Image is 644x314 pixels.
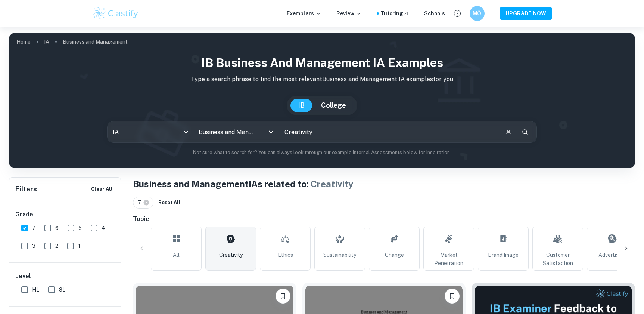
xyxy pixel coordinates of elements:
span: 2 [55,242,58,250]
span: Creativity [311,179,354,189]
a: Schools [424,9,445,18]
h6: Grade [15,210,115,219]
h6: Level [15,272,115,281]
button: Reset All [156,197,183,208]
button: IB [290,99,312,112]
p: Not sure what to search for? You can always look through our example Internal Assessments below f... [15,149,629,156]
button: Search [519,126,531,138]
a: Tutoring [380,9,409,18]
button: Open [266,127,276,137]
div: IA [108,121,193,142]
span: Creativity [219,251,243,259]
input: E.g. tech company expansion, marketing strategies, motivation theories... [279,121,499,142]
span: 7 [32,224,35,232]
span: 7 [138,198,144,207]
h1: Business and Management IAs related to: [133,177,635,191]
span: Sustainability [323,251,356,259]
h6: Filters [15,184,37,194]
button: Bookmark [276,289,290,304]
button: Clear All [89,184,115,195]
span: Change [385,251,404,259]
span: Customer Satisfaction [536,251,580,267]
span: 4 [102,224,105,232]
button: Help and Feedback [451,7,464,20]
button: Clear [501,125,516,139]
span: Market Penetration [427,251,471,267]
span: All [173,251,180,259]
p: Business and Management [63,38,128,46]
span: Advertising [598,251,626,259]
span: 5 [78,224,82,232]
img: profile cover [9,33,635,168]
img: Clastify logo [92,6,140,21]
span: 6 [55,224,59,232]
a: Home [16,37,31,47]
div: 7 [133,197,153,209]
p: Exemplars [287,9,321,18]
span: 1 [78,242,80,250]
h6: MÖ [473,9,481,18]
h6: Topic [133,215,635,224]
button: MÖ [470,6,485,21]
button: College [314,99,354,112]
span: SL [59,286,65,294]
p: Type a search phrase to find the most relevant Business and Management IA examples for you [15,75,629,84]
button: Bookmark [445,289,460,304]
span: Brand Image [488,251,519,259]
a: IA [44,37,49,47]
h1: IB Business and Management IA examples [15,54,629,72]
span: HL [32,286,39,294]
button: UPGRADE NOW [500,7,552,20]
span: Ethics [278,251,293,259]
span: 3 [32,242,35,250]
p: Review [336,9,362,18]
